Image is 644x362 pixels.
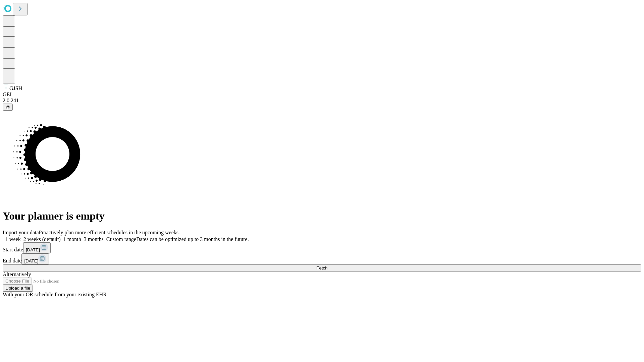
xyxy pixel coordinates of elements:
button: Fetch [3,264,641,271]
button: [DATE] [23,242,51,253]
h1: Your planner is empty [3,210,641,222]
div: End date [3,253,641,264]
span: 2 weeks (default) [23,236,61,242]
span: Fetch [316,265,327,270]
span: [DATE] [24,258,38,263]
button: @ [3,104,13,111]
span: @ [5,105,10,110]
span: Proactively plan more efficient schedules in the upcoming weeks. [39,230,180,235]
div: GEI [3,92,641,98]
div: 2.0.241 [3,98,641,104]
span: GJSH [9,85,22,91]
span: 1 week [5,236,21,242]
span: Alternatively [3,271,31,277]
span: 3 months [84,236,104,242]
span: 1 month [63,236,81,242]
div: Start date [3,242,641,253]
span: Dates can be optimized up to 3 months in the future. [136,236,249,242]
span: [DATE] [26,247,40,252]
span: Import your data [3,230,39,235]
button: Upload a file [3,285,33,292]
span: With your OR schedule from your existing EHR [3,292,107,297]
button: [DATE] [21,253,49,264]
span: Custom range [106,236,136,242]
